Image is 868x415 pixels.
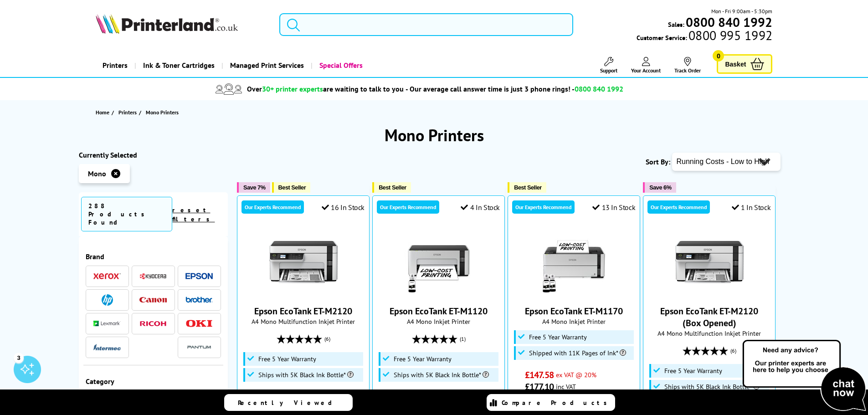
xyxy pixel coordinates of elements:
[513,317,635,326] span: A4 Mono Inkjet Printer
[221,54,311,77] a: Managed Print Services
[394,371,489,379] span: Ships with 5K Black Ink Bottle*
[648,329,770,338] span: A4 Mono Multifunction Inkjet Printer
[86,252,221,261] div: Brand
[93,318,121,329] a: Lexmark
[664,383,760,390] span: Ships with 5K Black Ink Bottle*
[185,273,213,280] img: Epson
[525,381,554,393] span: £177.10
[93,271,121,282] a: Xerox
[502,399,612,407] span: Compare Products
[93,342,121,353] a: Intermec
[262,84,323,93] span: 30+ printer experts
[556,370,596,379] span: ex VAT @ 20%
[247,84,404,93] span: Over are waiting to talk to you
[631,67,661,74] span: Your Account
[139,273,167,280] img: Kyocera
[487,394,615,411] a: Compare Products
[93,321,121,326] img: Lexmark
[732,203,771,212] div: 1 In Stock
[668,20,684,29] span: Sales:
[647,200,710,214] div: Our Experts Recommend
[96,54,134,77] a: Printers
[686,14,772,31] b: 0800 840 1992
[525,305,623,317] a: Epson EcoTank ET-M1170
[631,57,661,74] a: Your Account
[664,367,722,374] span: Free 5 Year Warranty
[185,320,213,328] img: OKI
[377,317,500,326] span: A4 Mono Inkjet Printer
[600,57,617,74] a: Support
[224,394,353,411] a: Recently Viewed
[134,54,221,77] a: Ink & Toner Cartridges
[529,349,626,357] span: Shipped with 11K Pages of Ink*
[93,294,121,306] a: HP
[86,377,221,386] div: Category
[269,228,338,296] img: Epson EcoTank ET-M2120
[81,197,173,231] span: 288 Products Found
[525,369,554,381] span: £147.58
[405,289,473,298] a: Epson EcoTank ET-M1120
[730,342,736,359] span: (6)
[512,200,575,214] div: Our Experts Recommend
[311,54,370,77] a: Special Offers
[675,289,744,298] a: Epson EcoTank ET-M2120 (Box Opened)
[172,206,215,223] a: reset filters
[185,271,213,282] a: Epson
[461,203,500,212] div: 4 In Stock
[643,182,676,193] button: Save 6%
[139,271,167,282] a: Kyocera
[118,108,139,117] a: Printers
[139,297,167,303] img: Canon
[139,321,167,326] img: Ricoh
[272,182,311,193] button: Best Seller
[711,7,772,15] span: Mon - Fri 9:00am - 5:30pm
[660,305,758,329] a: Epson EcoTank ET-M2120 (Box Opened)
[139,294,167,306] a: Canon
[725,58,746,70] span: Basket
[514,184,542,191] span: Best Seller
[102,294,113,306] img: HP
[540,228,608,296] img: Epson EcoTank ET-M1170
[243,184,265,191] span: Save 7%
[675,228,744,296] img: Epson EcoTank ET-M2120 (Box Opened)
[185,297,213,303] img: Brother
[185,342,213,353] a: Pantum
[185,318,213,329] a: OKI
[241,200,304,214] div: Our Experts Recommend
[406,84,623,93] span: - Our average call answer time is just 3 phone rings! -
[14,353,24,363] div: 3
[96,14,238,34] img: Printerland Logo
[237,182,270,193] button: Save 7%
[88,169,106,178] span: Mono
[96,108,112,117] a: Home
[508,182,546,193] button: Best Seller
[79,150,228,159] div: Currently Selected
[646,157,670,166] span: Sort By:
[556,382,576,391] span: inc VAT
[79,124,790,146] h1: Mono Printers
[322,203,365,212] div: 16 In Stock
[93,273,121,279] img: Xerox
[372,182,411,193] button: Best Seller
[146,109,179,116] span: Mono Printers
[93,344,121,350] img: Intermec
[258,355,316,363] span: Free 5 Year Warranty
[674,57,701,74] a: Track Order
[377,200,439,214] div: Our Experts Recommend
[592,203,635,212] div: 13 In Stock
[324,330,330,348] span: (6)
[740,338,868,413] img: Open Live Chat window
[185,342,213,353] img: Pantum
[254,305,352,317] a: Epson EcoTank ET-M2120
[405,228,473,296] img: Epson EcoTank ET-M1120
[379,184,406,191] span: Best Seller
[118,108,137,117] span: Printers
[529,333,587,341] span: Free 5 Year Warranty
[687,31,772,40] span: 0800 995 1992
[684,18,772,26] a: 0800 840 1992
[540,289,608,298] a: Epson EcoTank ET-M1170
[713,50,724,61] span: 0
[96,14,268,36] a: Printerland Logo
[278,184,306,191] span: Best Seller
[269,289,338,298] a: Epson EcoTank ET-M2120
